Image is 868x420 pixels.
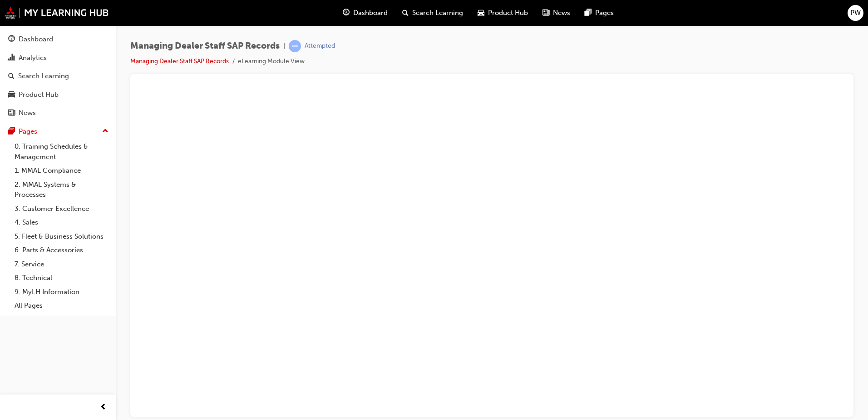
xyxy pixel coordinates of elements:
a: 0. Training Schedules & Management [11,140,112,164]
a: 4. Sales [11,215,112,230]
span: guage-icon [8,35,15,44]
a: 2. MMAL Systems & Processes [11,178,112,202]
button: DashboardAnalyticsSearch LearningProduct HubNews [4,29,112,123]
span: up-icon [102,125,108,137]
div: Search Learning [18,71,69,81]
li: eLearning Module View [238,56,305,67]
span: Dashboard [353,8,388,18]
a: 5. Fleet & Business Solutions [11,230,112,244]
span: car-icon [478,7,484,19]
a: search-iconSearch Learning [395,4,470,22]
span: PW [850,8,861,18]
span: Managing Dealer Staff SAP Records [130,41,280,51]
span: News [553,8,570,18]
a: guage-iconDashboard [335,4,395,22]
span: Pages [595,8,614,18]
span: search-icon [402,7,409,19]
a: 1. MMAL Compliance [11,164,112,178]
div: News [19,108,36,118]
span: prev-icon [100,402,107,413]
a: 9. MyLH Information [11,285,112,299]
a: car-iconProduct Hub [470,4,535,22]
a: Dashboard [4,31,112,48]
a: Search Learning [4,68,112,85]
button: Pages [4,123,112,140]
a: 3. Customer Excellence [11,202,112,216]
span: pages-icon [585,7,592,19]
a: Product Hub [4,86,112,103]
span: news-icon [542,7,549,19]
div: Attempted [305,42,335,50]
span: car-icon [8,91,15,99]
div: Analytics [19,53,47,63]
a: pages-iconPages [577,4,621,22]
span: Product Hub [488,8,528,18]
span: learningRecordVerb_ATTEMPT-icon [289,40,301,52]
div: Product Hub [19,90,59,100]
a: 6. Parts & Accessories [11,243,112,257]
a: All Pages [11,299,112,313]
a: News [4,105,112,121]
span: | [283,41,285,51]
span: pages-icon [8,128,15,136]
span: search-icon [8,72,15,80]
a: Managing Dealer Staff SAP Records [130,57,229,65]
a: Analytics [4,50,112,66]
span: news-icon [8,109,15,117]
a: 8. Technical [11,271,112,285]
a: 7. Service [11,257,112,271]
span: Search Learning [412,8,463,18]
div: Dashboard [19,34,53,45]
button: PW [848,5,863,21]
img: mmal [5,7,109,19]
span: guage-icon [343,7,350,19]
a: news-iconNews [535,4,577,22]
span: chart-icon [8,54,15,62]
div: Pages [19,126,37,137]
